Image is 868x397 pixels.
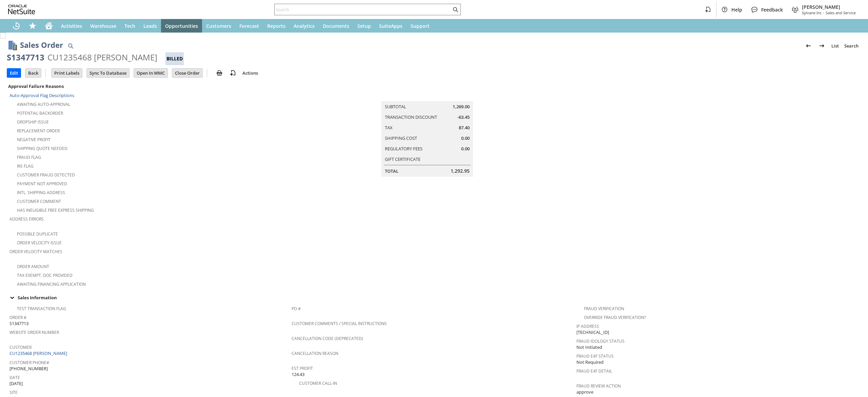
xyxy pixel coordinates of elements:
a: Dropship Issue [17,119,49,125]
a: SuiteApps [375,19,407,33]
a: Shipping Cost [385,135,417,141]
span: 1,292.95 [451,168,470,174]
img: Previous [804,42,812,50]
a: Documents [319,19,353,33]
a: Order Amount [17,264,49,269]
span: [TECHNICAL_ID] [576,329,609,336]
a: Override Fraud Verification? [584,315,646,320]
img: Next [818,42,826,50]
a: Replacement Order [17,128,60,134]
span: Reports [267,23,285,29]
span: Forecast [239,23,259,29]
span: Sales and Service [826,10,856,15]
span: -63.45 [457,114,470,120]
a: Customer Fraud Detected [17,172,75,178]
a: Customers [202,19,235,33]
span: [DATE] [9,380,23,387]
span: Support [411,23,430,29]
input: Print Labels [52,69,82,77]
span: Documents [323,23,349,29]
span: 0.00 [461,146,470,152]
a: Transaction Discount [385,114,437,120]
span: Activities [61,23,82,29]
span: Setup [357,23,371,29]
span: Feedback [761,6,783,13]
span: Not Initiated [576,344,602,351]
a: Customer [9,344,32,350]
a: Auto-Approval Flag Descriptions [9,92,74,98]
a: Fraud Flag [17,154,41,160]
div: Billed [165,52,184,65]
a: RIS flag [17,163,34,169]
input: Back [25,69,41,77]
a: Fraud Idology Status [576,338,625,344]
span: Analytics [294,23,315,29]
a: Regulatory Fees [385,146,422,152]
span: Opportunities [165,23,198,29]
span: Tech [124,23,135,29]
a: Activities [57,19,86,33]
a: Tax [385,125,393,131]
a: Awaiting Financing Application [17,281,86,287]
a: Tech [120,19,139,33]
svg: Search [451,5,459,14]
a: Site [9,390,18,395]
a: Possible Duplicate [17,231,58,237]
span: 124.43 [292,371,304,378]
a: Potential Backorder [17,110,63,116]
a: Has Ineligible Free Express Shipping [17,207,94,213]
a: Test Transaction Flag [17,306,66,311]
a: Negative Profit [17,137,51,143]
div: Approval Failure Reasons [7,82,289,91]
span: Not Required [576,359,604,365]
a: Order Velocity Matches [9,249,62,254]
a: Cancellation Reason [292,351,338,356]
span: Customers [206,23,231,29]
a: Total [385,168,398,174]
svg: Shortcuts [28,22,37,30]
caption: Summary [381,90,473,101]
a: Recent Records [8,19,24,33]
span: Leads [143,23,157,29]
a: Website Order Number [9,329,59,335]
a: Fraud E4F Detail [576,368,612,374]
a: Payment not approved [17,181,67,187]
img: print.svg [215,69,223,77]
svg: Home [45,22,53,30]
a: Fraud E4F Status [576,353,614,359]
h1: Sales Order [20,39,63,51]
a: Cancellation Code (deprecated) [292,336,363,341]
a: PO # [292,306,301,311]
a: Leads [139,19,161,33]
a: List [829,40,842,51]
span: Sylvane Inc [802,10,822,15]
input: Edit [7,69,21,77]
a: Subtotal [385,103,406,110]
a: Address Errors [9,216,44,222]
a: Customer Comment [17,198,61,204]
a: Warehouse [86,19,120,33]
a: Intl. Shipping Address [17,190,65,195]
a: Actions [240,70,261,76]
a: Shipping Quote Needed [17,146,67,151]
a: Order Velocity Issue [17,240,62,246]
span: Warehouse [90,23,116,29]
img: Quick Find [66,42,75,50]
a: Support [407,19,434,33]
a: IP Address [576,323,599,329]
a: Opportunities [161,19,202,33]
span: SuiteApps [379,23,402,29]
a: Gift Certificate [385,156,420,162]
a: Search [842,40,861,51]
div: S1347713 [7,52,44,63]
svg: Recent Records [12,22,20,30]
a: Analytics [290,19,319,33]
a: Reports [263,19,290,33]
span: Help [731,6,742,13]
td: Sales Information [7,293,861,302]
a: Awaiting Auto-Approval [17,101,70,107]
a: Tax Exempt. Doc Provided [17,272,73,278]
a: Home [41,19,57,33]
a: Date [9,375,20,380]
a: Customer Phone# [9,360,49,365]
